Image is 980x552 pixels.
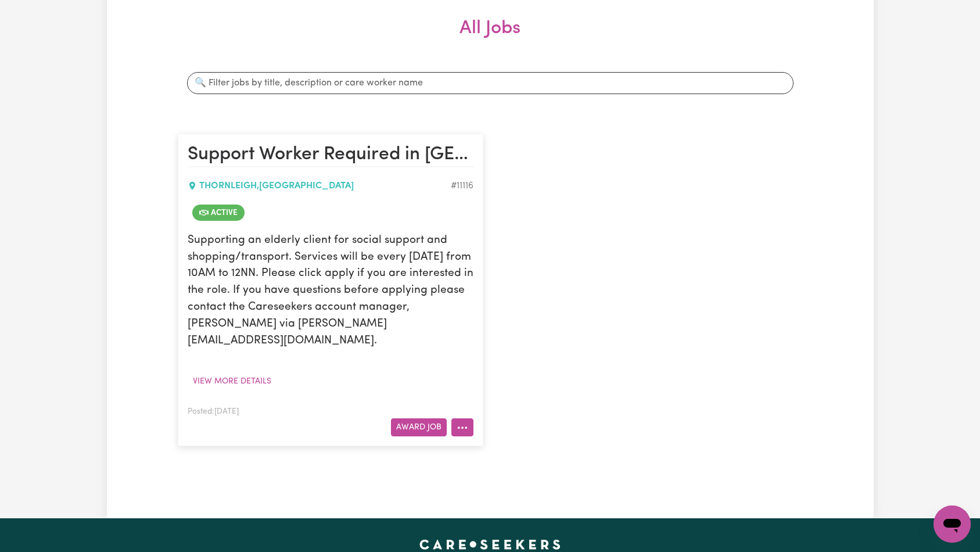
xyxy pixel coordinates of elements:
[188,179,451,193] div: THORNLEIGH , [GEOGRAPHIC_DATA]
[188,408,239,415] span: Posted: [DATE]
[178,17,803,58] h2: All Jobs
[187,72,794,94] input: 🔍 Filter jobs by title, description or care worker name
[188,232,473,350] p: Supporting an elderly client for social support and shopping/transport. Services will be every [D...
[188,144,473,167] h2: Support Worker Required in Thornleigh, NSW
[934,506,971,543] iframe: Button to launch messaging window
[192,205,245,221] span: Job is active
[391,418,447,436] button: Award Job
[451,418,473,436] button: More options
[188,372,277,390] button: View more details
[419,539,561,549] a: Careseekers home page
[451,179,473,193] div: Job ID #11116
